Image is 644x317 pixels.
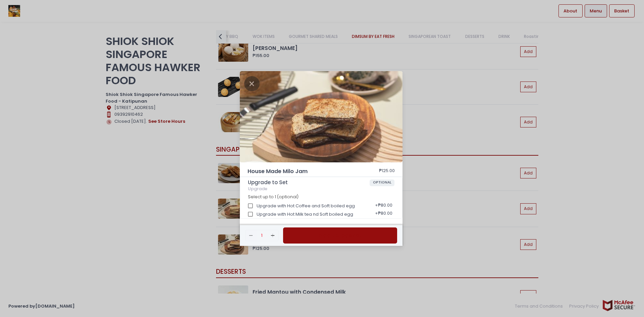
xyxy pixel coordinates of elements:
[373,208,394,221] div: + ₱80.00
[248,194,299,200] span: Select up to 1 (optional)
[244,80,260,87] button: Close
[248,186,395,192] div: Upgrade
[379,167,395,175] div: ₱125.00
[373,200,394,212] div: + ₱80.00
[240,71,402,162] img: House Made Milo Jam
[370,179,395,186] span: OPTIONAL
[248,179,370,186] span: Upgrade to Set
[283,227,397,244] button: Add to basket
[248,167,358,175] span: House Made Milo Jam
